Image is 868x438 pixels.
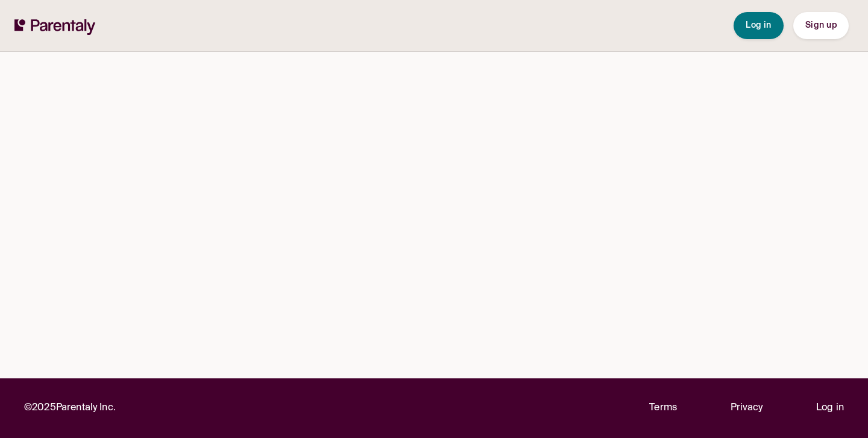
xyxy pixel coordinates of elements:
[24,400,116,416] p: © 2025 Parentaly Inc.
[816,400,844,416] a: Log in
[731,400,763,416] a: Privacy
[649,400,677,416] a: Terms
[746,21,772,30] span: Log in
[793,12,849,39] button: Sign up
[805,21,837,30] span: Sign up
[734,12,784,39] button: Log in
